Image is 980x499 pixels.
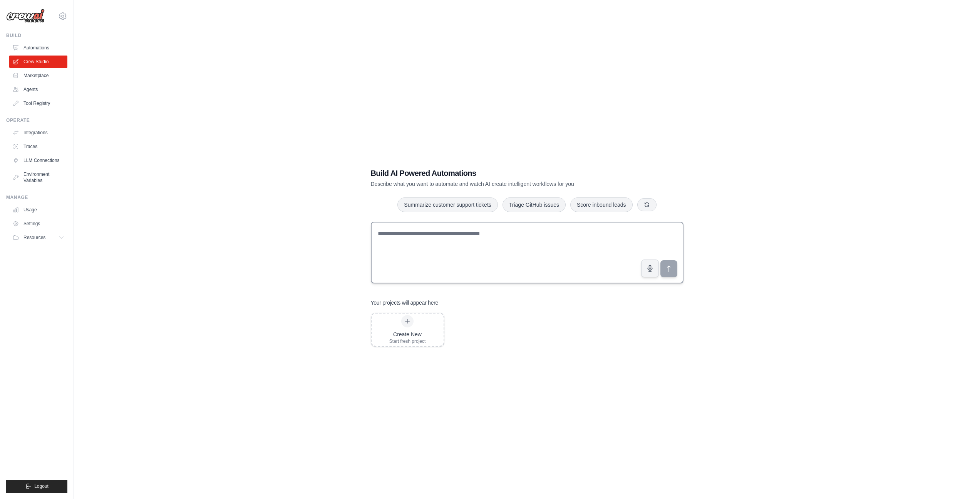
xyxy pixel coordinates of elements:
[9,83,67,96] a: Agents
[9,154,67,167] a: LLM Connections
[9,217,67,230] a: Settings
[641,260,659,277] button: Click to speak your automation idea
[371,180,630,188] p: Describe what you want to automate and watch AI create intelligent workflows for you
[503,197,566,212] button: Triage GitHub issues
[371,299,439,307] h3: Your projects will appear here
[9,97,67,110] a: Tool Registry
[9,140,67,153] a: Traces
[6,480,67,493] button: Logout
[23,234,45,241] span: Resources
[389,338,426,344] div: Start fresh project
[941,462,980,499] iframe: Chat Widget
[9,69,67,82] a: Marketplace
[9,231,67,244] button: Resources
[371,168,630,179] h1: Build AI Powered Automations
[6,9,45,24] img: Logo
[9,168,67,187] a: Environment Variables
[34,483,49,489] span: Logout
[9,56,67,68] a: Crew Studio
[6,32,67,39] div: Build
[941,462,980,499] div: Widget de chat
[637,198,657,211] button: Get new suggestions
[6,117,67,123] div: Operate
[9,204,67,216] a: Usage
[397,197,498,212] button: Summarize customer support tickets
[9,42,67,54] a: Automations
[570,197,633,212] button: Score inbound leads
[389,330,426,338] div: Create New
[6,194,67,201] div: Manage
[9,126,67,139] a: Integrations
